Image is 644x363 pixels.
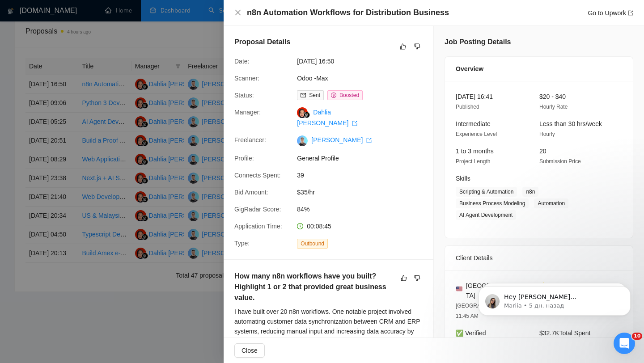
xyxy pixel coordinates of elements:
[456,131,497,137] span: Experience Level
[339,92,359,98] span: Boosted
[456,175,470,182] span: Skills
[234,343,265,358] button: Close
[456,120,491,127] span: Intermediate
[297,204,431,214] span: 84%
[331,93,336,98] span: dollar
[234,172,281,179] span: Connects Spent:
[234,223,282,230] span: Application Time:
[465,267,644,330] iframe: To enrich screen reader interactions, please activate Accessibility in Grammarly extension settings
[234,307,423,356] div: I have built over 20 n8n workflows. One notable project involved automating customer data synchro...
[234,9,241,17] button: Close
[456,93,493,100] span: [DATE] 16:41
[398,273,409,283] button: like
[234,92,254,99] span: Status:
[234,9,241,16] span: close
[456,210,516,220] span: AI Agent Development
[456,148,494,155] span: 1 to 3 months
[311,136,372,144] a: [PERSON_NAME] export
[632,333,642,340] span: 10
[522,187,538,197] span: n8n
[539,329,590,337] span: $32.7K Total Spent
[301,93,306,98] span: mail
[539,104,568,110] span: Hourly Rate
[445,37,511,47] h5: Job Posting Details
[588,9,633,17] a: Go to Upworkexport
[534,198,568,208] span: Automation
[366,138,372,143] span: export
[297,187,431,197] span: $35/hr
[352,121,357,126] span: export
[234,109,261,116] span: Manager:
[412,41,423,52] button: dislike
[297,153,431,163] span: General Profile
[297,109,357,127] a: Dahlia [PERSON_NAME] export
[234,75,259,82] span: Scanner:
[309,92,320,98] span: Sent
[234,58,249,65] span: Date:
[241,346,258,355] span: Close
[539,158,581,165] span: Submission Price
[234,189,268,196] span: Bid Amount:
[234,136,266,144] span: Freelancer:
[456,303,512,319] span: [GEOGRAPHIC_DATA] 11:45 AM
[401,274,407,282] span: like
[456,329,486,337] span: ✅ Verified
[234,155,254,162] span: Profile:
[297,239,328,249] span: Outbound
[539,93,566,100] span: $20 - $40
[456,64,483,74] span: Overview
[297,135,308,146] img: c1QoMr0c3c7z0ZsdDJdzNOMHwMc4mqWW0nL-0Xklj7Pk1fQzqc_jPMG8D3_PimD--b
[414,43,420,50] span: dislike
[456,198,529,208] span: Business Process Modeling
[412,273,423,283] button: dislike
[307,223,331,230] span: 00:08:45
[456,246,622,270] div: Client Details
[234,206,281,213] span: GigRadar Score:
[400,43,406,50] span: like
[539,131,555,137] span: Hourly
[628,10,633,16] span: export
[304,112,310,118] img: gigradar-bm.png
[297,170,431,180] span: 39
[234,240,250,247] span: Type:
[234,37,290,47] h5: Proposal Details
[297,223,303,229] span: clock-circle
[297,56,431,66] span: [DATE] 16:50
[614,333,635,354] iframe: Intercom live chat
[247,7,449,18] h4: n8n Automation Workflows for Distribution Business
[539,120,602,127] span: Less than 30 hrs/week
[297,75,328,82] a: Odoo -Max
[539,148,547,155] span: 20
[456,104,479,110] span: Published
[456,158,490,165] span: Project Length
[398,41,408,52] button: like
[234,271,394,303] h5: How many n8n workflows have you built? Highlight 1 or 2 that provided great business value.
[414,274,420,282] span: dislike
[456,286,462,292] img: 🇺🇸
[456,187,517,197] span: Scripting & Automation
